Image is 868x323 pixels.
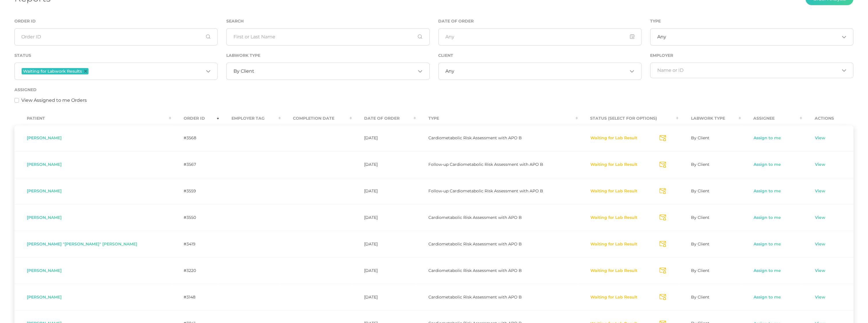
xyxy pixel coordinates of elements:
[428,135,522,140] span: Cardiometabolic Risk Assessment with APO B
[171,178,219,204] td: #3559
[14,28,218,46] input: Order ID
[27,215,62,220] span: [PERSON_NAME]
[590,241,638,247] button: Waiting for Lab Result
[14,19,36,24] label: Order ID
[438,19,474,24] label: Date of Order
[660,294,666,300] svg: Send Notification
[445,68,454,74] span: Any
[650,63,854,78] div: Search for option
[815,188,826,194] a: View
[234,68,254,74] span: By Client
[171,151,219,178] td: #3567
[171,204,219,231] td: #3550
[660,188,666,194] svg: Send Notification
[754,268,782,274] a: Assign to me
[226,19,244,24] label: Search
[590,268,638,274] button: Waiting for Lab Result
[815,294,826,300] a: View
[754,188,782,194] a: Assign to me
[650,19,661,24] label: Type
[219,112,280,125] th: Employer Tag : activate to sort column ascending
[590,135,638,141] button: Waiting for Lab Result
[226,63,430,80] div: Search for option
[14,87,37,92] label: Assigned
[754,215,782,221] a: Assign to me
[352,112,416,125] th: Date Of Order : activate to sort column ascending
[438,53,453,58] label: Client
[590,215,638,221] button: Waiting for Lab Result
[14,63,218,80] div: Search for option
[657,34,666,40] span: Any
[27,135,62,140] span: [PERSON_NAME]
[679,112,741,125] th: Labwork Type : activate to sort column ascending
[352,125,416,151] td: [DATE]
[428,162,543,167] span: Follow-up Cardiometabolic Risk Assessment with APO B
[352,284,416,310] td: [DATE]
[650,28,854,46] div: Search for option
[660,135,666,141] svg: Send Notification
[691,268,709,273] span: By Client
[660,241,666,247] svg: Send Notification
[23,69,82,73] span: Waiting for Labwork Results
[660,215,666,221] svg: Send Notification
[815,215,826,221] a: View
[438,63,642,80] div: Search for option
[802,112,854,125] th: Actions
[660,268,666,274] svg: Send Notification
[590,294,638,300] button: Waiting for Lab Result
[660,162,666,168] svg: Send Notification
[90,67,204,75] input: Search for option
[578,112,679,125] th: Status (Select for Options) : activate to sort column ascending
[281,112,352,125] th: Completion Date : activate to sort column ascending
[27,241,137,247] span: [PERSON_NAME] "[PERSON_NAME]" [PERSON_NAME]
[438,28,642,46] input: Any
[416,112,578,125] th: Type : activate to sort column ascending
[691,188,709,194] span: By Client
[454,68,628,74] input: Search for option
[691,294,709,300] span: By Client
[691,162,709,167] span: By Client
[171,257,219,284] td: #3220
[590,188,638,194] button: Waiting for Lab Result
[226,28,430,46] input: First or Last Name
[754,294,782,300] a: Assign to me
[428,215,522,220] span: Cardiometabolic Risk Assessment with APO B
[657,67,839,73] input: Search for option
[754,135,782,141] a: Assign to me
[352,204,416,231] td: [DATE]
[171,125,219,151] td: #3568
[171,112,219,125] th: Order ID : activate to sort column ascending
[352,178,416,204] td: [DATE]
[254,68,416,74] input: Search for option
[650,53,673,58] label: Employer
[754,241,782,247] a: Assign to me
[691,215,709,220] span: By Client
[21,97,87,104] label: View Assigned to me Orders
[352,151,416,178] td: [DATE]
[815,268,826,274] a: View
[352,231,416,257] td: [DATE]
[590,162,638,168] button: Waiting for Lab Result
[815,162,826,168] a: View
[14,112,171,125] th: Patient : activate to sort column ascending
[27,294,62,300] span: [PERSON_NAME]
[428,294,522,300] span: Cardiometabolic Risk Assessment with APO B
[741,112,802,125] th: Assignee : activate to sort column ascending
[691,135,709,140] span: By Client
[428,188,543,194] span: Follow-up Cardiometabolic Risk Assessment with APO B
[352,257,416,284] td: [DATE]
[226,53,260,58] label: Labwork Type
[428,268,522,273] span: Cardiometabolic Risk Assessment with APO B
[171,284,219,310] td: #3148
[27,162,62,167] span: [PERSON_NAME]
[27,268,62,273] span: [PERSON_NAME]
[84,70,87,73] button: Deselect Waiting for Labwork Results
[815,135,826,141] a: View
[754,162,782,168] a: Assign to me
[815,241,826,247] a: View
[171,231,219,257] td: #3419
[27,188,62,194] span: [PERSON_NAME]
[14,53,31,58] label: Status
[691,241,709,247] span: By Client
[428,241,522,247] span: Cardiometabolic Risk Assessment with APO B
